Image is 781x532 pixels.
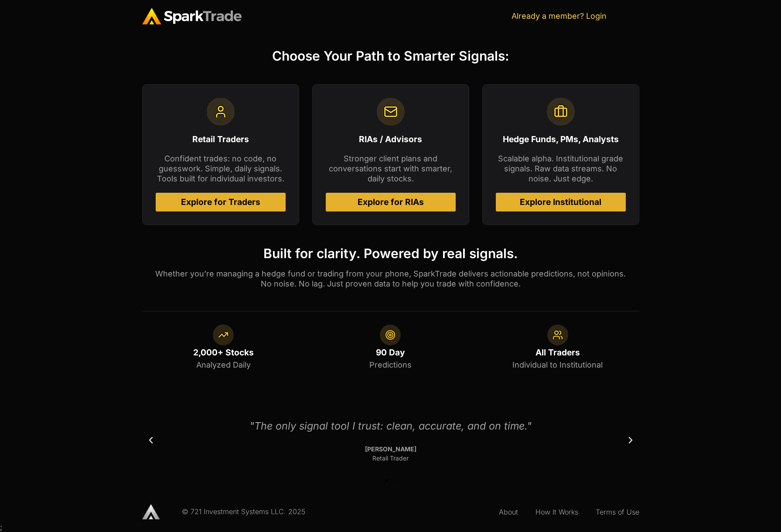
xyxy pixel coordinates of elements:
[326,193,456,211] a: Explore for RIAs
[512,11,607,20] a: Already a member? Login
[163,418,618,433] div: "The only signal tool I trust: clean, accurate, and on time."
[142,360,305,370] p: Analyzed Daily
[535,347,580,358] span: All Traders
[192,134,249,144] span: Retail Traders
[587,502,648,522] a: Terms of Use
[359,134,422,144] span: RIAs / Advisors
[496,153,626,184] p: Scalable alpha. Institutional grade signals. Raw data streams. No noise. Just edge.
[626,436,635,445] div: Next slide
[156,153,286,184] p: Confident trades: no code, no guesswork. Simple, daily signals. Tools built for individual invest...
[490,502,527,522] a: About
[309,360,472,370] p: Predictions
[182,507,194,516] span: © 7
[147,436,155,445] div: Previous slide
[490,502,648,522] nav: Menu
[156,193,286,211] a: Explore for Traders
[193,347,254,358] span: 2,000+ Stocks
[496,193,626,211] a: Explore Institutional
[154,409,627,489] div: Slides
[358,198,424,206] span: Explore for RIAs
[326,153,456,184] p: Stronger client plans and conversations start with smarter, daily stocks.
[376,347,405,358] span: 90 Day
[520,198,601,206] span: Explore Institutional
[365,454,416,463] span: Retail Trader
[393,479,396,482] span: Go to slide 2
[142,269,639,289] p: Whether you’re managing a hedge fund or trading from your phone, SparkTrade delivers actionable p...
[365,444,416,454] span: [PERSON_NAME]
[476,360,639,370] p: Individual to Institutional
[385,479,388,482] span: Go to slide 1
[527,502,587,522] a: How It Works
[142,49,639,62] h3: Choose Your Path to Smarter Signals:
[503,134,619,144] span: Hedge Funds, PMs, Analysts
[181,198,260,206] span: Explore for Traders
[194,507,305,516] span: 21 Investment Systems LLC. 2025
[154,409,627,471] div: 1 / 2
[142,247,639,260] h4: Built for clarity. Powered by real signals.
